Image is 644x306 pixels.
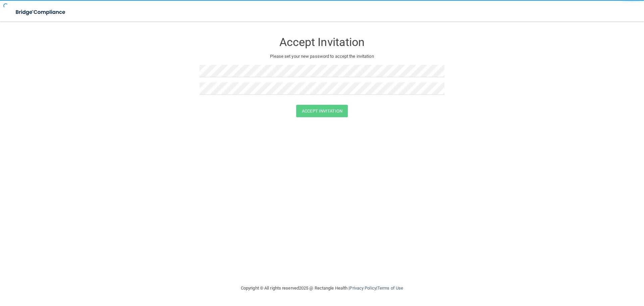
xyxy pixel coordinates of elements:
img: bridge_compliance_login_screen.278c3ca4.svg [10,5,72,19]
a: Privacy Policy [350,286,376,291]
p: Please set your new password to accept the invitation [205,52,439,60]
button: Accept Invitation [296,105,348,117]
h3: Accept Invitation [200,36,444,48]
div: Copyright © All rights reserved 2025 @ Rectangle Health | | [200,277,444,299]
a: Terms of Use [377,286,403,291]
